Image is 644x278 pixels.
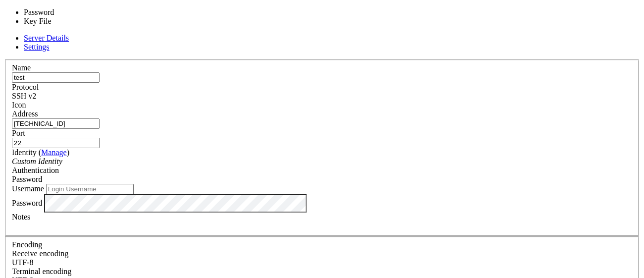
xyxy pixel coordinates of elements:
[12,157,62,166] i: Custom Identity
[12,199,42,207] label: Password
[12,148,69,157] label: Identity
[12,129,25,137] label: Port
[46,184,134,194] input: Login Username
[12,92,36,100] span: SSH v2
[12,63,31,72] label: Name
[12,138,100,148] input: Port Number
[24,34,69,42] a: Server Details
[12,258,34,267] span: UTF-8
[41,148,67,157] a: Manage
[24,43,50,51] a: Settings
[12,101,26,109] label: Icon
[12,118,100,129] input: Host Name or IP
[12,92,632,101] div: SSH v2
[12,166,59,174] label: Authentication
[12,83,39,91] label: Protocol
[12,184,44,193] label: Username
[12,110,38,118] label: Address
[24,8,106,17] li: Password
[12,72,100,83] input: Server Name
[12,157,632,166] div: Custom Identity
[12,267,71,276] label: The default terminal encoding. ISO-2022 enables character map translations (like graphics maps). ...
[39,148,69,157] span: ( )
[12,175,632,184] div: Password
[24,17,106,26] li: Key File
[12,249,68,258] label: Set the expected encoding for data received from the host. If the encodings do not match, visual ...
[12,240,42,249] label: Encoding
[12,175,42,183] span: Password
[12,258,632,267] div: UTF-8
[12,213,30,221] label: Notes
